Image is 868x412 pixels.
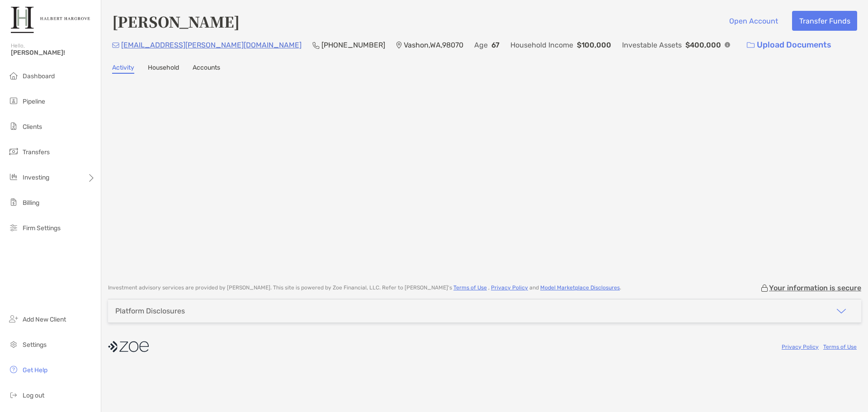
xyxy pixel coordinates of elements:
img: Info Icon [725,42,730,47]
p: [EMAIL_ADDRESS][PERSON_NAME][DOMAIN_NAME] [121,39,302,51]
p: Your information is secure [769,284,861,292]
p: $400,000 [685,39,721,51]
span: Add New Client [23,316,66,323]
img: billing icon [8,197,19,208]
span: Dashboard [23,72,55,80]
p: Vashon , WA , 98070 [404,39,463,51]
a: Privacy Policy [782,344,819,350]
span: Get Help [23,366,47,374]
a: Model Marketplace Disclosures [540,284,620,291]
img: logout icon [8,389,19,400]
a: Upload Documents [741,35,837,55]
span: Clients [23,123,42,131]
p: [PHONE_NUMBER] [321,39,385,51]
span: Billing [23,199,39,207]
p: 67 [491,39,500,51]
img: icon arrow [836,306,847,317]
img: pipeline icon [8,95,19,106]
span: Log out [23,392,44,399]
img: dashboard icon [8,70,19,81]
div: Platform Disclosures [115,307,185,315]
p: Investment advisory services are provided by [PERSON_NAME] . This site is powered by Zoe Financia... [108,284,621,291]
img: firm-settings icon [8,222,19,233]
img: Email Icon [112,43,119,48]
h4: [PERSON_NAME] [112,11,240,32]
img: clients icon [8,121,19,132]
p: $100,000 [577,39,611,51]
img: investing icon [8,171,19,182]
img: Zoe Logo [11,4,90,36]
span: Transfers [23,148,50,156]
img: add_new_client icon [8,313,19,324]
img: Location Icon [396,42,402,49]
p: Age [474,39,488,51]
button: Transfer Funds [792,11,857,31]
a: Privacy Policy [491,284,528,291]
span: [PERSON_NAME]! [11,49,95,57]
p: Investable Assets [622,39,682,51]
a: Terms of Use [823,344,857,350]
img: Phone Icon [312,42,320,49]
a: Activity [112,64,134,74]
img: get-help icon [8,364,19,375]
span: Firm Settings [23,224,61,232]
span: Settings [23,341,47,349]
span: Pipeline [23,98,45,105]
p: Household Income [510,39,573,51]
button: Open Account [722,11,785,31]
a: Accounts [193,64,220,74]
img: button icon [747,42,755,48]
img: transfers icon [8,146,19,157]
span: Investing [23,174,49,181]
a: Household [148,64,179,74]
img: company logo [108,336,149,357]
a: Terms of Use [453,284,487,291]
img: settings icon [8,339,19,350]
